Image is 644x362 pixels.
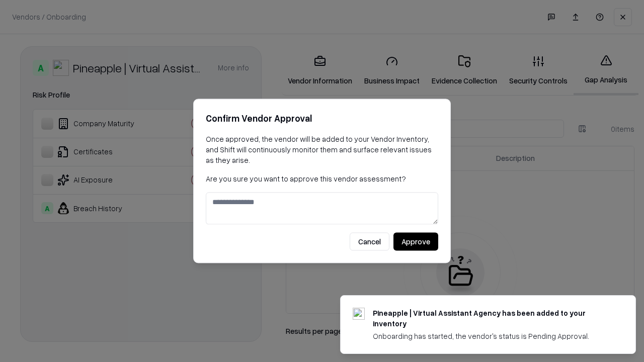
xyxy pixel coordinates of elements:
[393,233,438,251] button: Approve
[373,331,611,341] div: Onboarding has started, the vendor's status is Pending Approval.
[206,173,438,184] p: Are you sure you want to approve this vendor assessment?
[350,233,389,251] button: Cancel
[206,134,438,165] p: Once approved, the vendor will be added to your Vendor Inventory, and Shift will continuously mon...
[206,111,438,126] h2: Confirm Vendor Approval
[353,308,365,320] img: trypineapple.com
[373,308,611,329] div: Pineapple | Virtual Assistant Agency has been added to your inventory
